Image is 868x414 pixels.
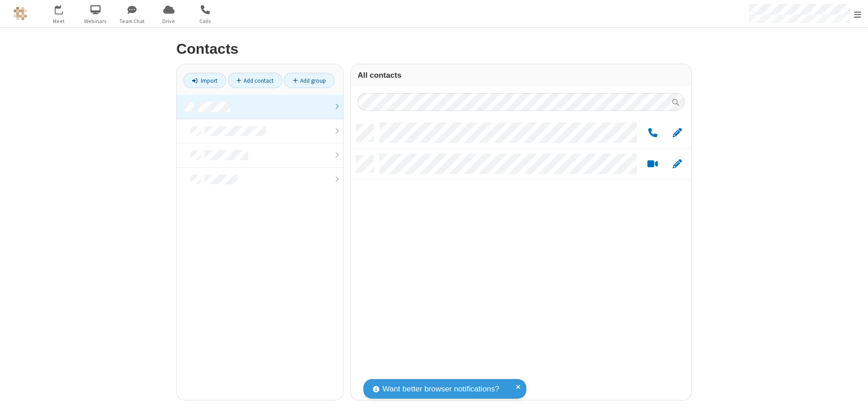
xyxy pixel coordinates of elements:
span: Webinars [79,17,113,25]
div: grid [351,118,691,400]
div: 1 [61,5,67,12]
button: Call by phone [644,127,661,139]
a: Add group [284,73,335,88]
button: Edit [668,159,686,170]
span: Drive [152,17,186,25]
button: Edit [668,127,686,139]
img: QA Selenium DO NOT DELETE OR CHANGE [14,7,27,20]
span: Meet [42,17,76,25]
h2: Contacts [176,41,692,57]
span: Want better browser notifications? [382,383,499,395]
h3: All contacts [358,71,684,80]
button: Start a video meeting [644,159,661,170]
a: Import [184,73,226,88]
a: Add contact [228,73,283,88]
span: Team Chat [115,17,149,25]
iframe: Chat [845,390,861,408]
span: Calls [189,17,222,25]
